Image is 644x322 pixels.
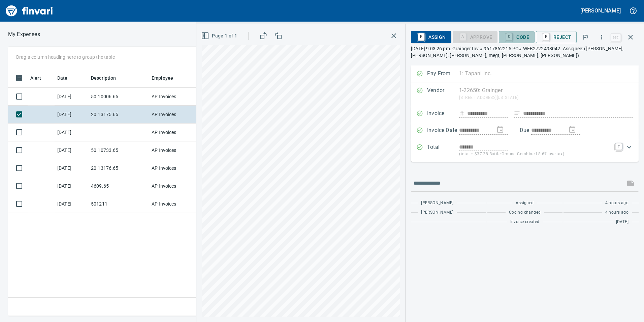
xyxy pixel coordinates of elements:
td: [DATE] [55,106,88,124]
td: AP Invoices [149,124,199,141]
button: CCode [499,31,535,43]
span: Alert [30,74,50,82]
span: Reject [541,31,571,43]
a: T [615,143,622,150]
a: esc [611,34,621,41]
button: [PERSON_NAME] [579,5,622,16]
span: Alert [30,74,41,82]
span: Coding changed [509,209,541,216]
span: [PERSON_NAME] [421,209,453,216]
p: Total [427,143,459,158]
span: Employee [152,74,182,82]
p: [DATE] 9:03:26 pm. Grainger Inv # 9617862215 PO# WEB2722498042. Assignee: ([PERSON_NAME], [PERSON... [411,45,639,59]
span: [DATE] [616,219,629,225]
span: Date [57,74,76,82]
td: 50.10733.65 [88,141,149,159]
td: 20.13175.65 [88,106,149,124]
div: Coding Required [453,34,498,39]
p: (total + $37.28 Battle Ground Combined 8.6% use tax) [459,151,611,158]
h5: [PERSON_NAME] [580,7,621,14]
nav: breadcrumb [8,30,40,38]
span: Close invoice [609,29,639,45]
td: [DATE] [55,88,88,106]
td: AP Invoices [149,195,199,213]
button: Page 1 of 1 [200,30,240,42]
span: Assigned [516,200,534,207]
span: This records your message into the invoice and notifies anyone mentioned [622,175,639,191]
span: Date [57,74,68,82]
td: 50.10006.65 [88,88,149,106]
p: My Expenses [8,30,40,38]
td: AP Invoices [149,141,199,159]
img: Finvari [4,3,55,19]
td: [DATE] [55,195,88,213]
span: Description [91,74,125,82]
span: Page 1 of 1 [202,32,237,40]
button: Flag [578,30,593,45]
span: Assign [416,31,446,43]
span: Invoice created [510,219,540,225]
td: AP Invoices [149,159,199,177]
span: 4 hours ago [605,200,629,207]
span: Code [504,31,529,43]
button: RReject [536,31,577,43]
a: R [418,33,424,41]
button: RAssign [411,31,451,43]
a: R [543,33,549,41]
td: [DATE] [55,141,88,159]
div: Expand [411,139,639,162]
td: 501211 [88,195,149,213]
span: 4 hours ago [605,209,629,216]
span: Employee [152,74,173,82]
span: Description [91,74,116,82]
p: Drag a column heading here to group the table [16,54,115,60]
td: AP Invoices [149,106,199,124]
button: More [594,30,609,45]
span: [PERSON_NAME] [421,200,453,207]
a: C [506,33,512,41]
td: AP Invoices [149,88,199,106]
td: [DATE] [55,124,88,141]
td: [DATE] [55,159,88,177]
td: 20.13176.65 [88,159,149,177]
td: [DATE] [55,177,88,195]
td: AP Invoices [149,177,199,195]
td: 4609.65 [88,177,149,195]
